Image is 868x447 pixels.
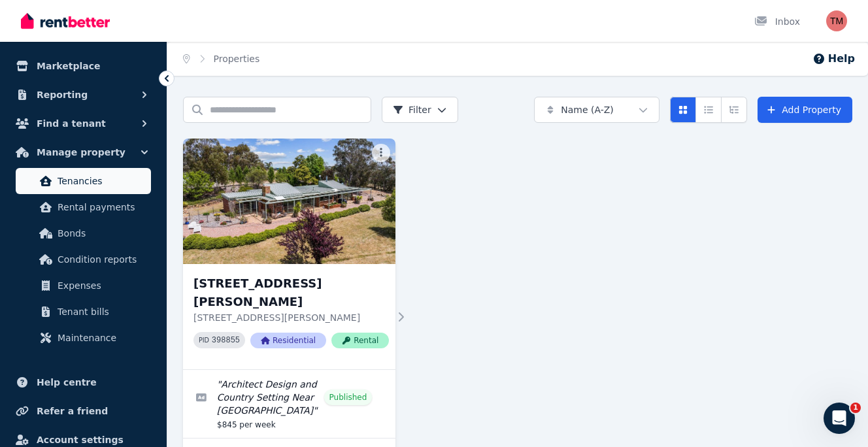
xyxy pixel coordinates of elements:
span: Bonds [58,225,146,241]
a: Add Property [758,97,852,123]
button: Reporting [10,82,156,108]
img: Tony Mansfield [826,10,847,31]
a: Refer a friend [10,398,156,424]
span: Tenancies [58,173,146,189]
div: Inbox [754,15,800,28]
button: Find a tenant [10,110,156,137]
div: View options [670,97,747,123]
span: 1 [850,403,861,413]
a: Tenant bills [16,299,151,325]
span: Rental [331,333,389,348]
span: Name (A-Z) [561,103,614,116]
a: Bonds [16,220,151,246]
small: PID [199,337,209,344]
a: Properties [214,54,260,64]
span: Marketplace [37,58,100,74]
p: [STREET_ADDRESS][PERSON_NAME] [193,311,389,324]
img: RentBetter [21,11,110,31]
span: Refer a friend [37,403,108,419]
span: Filter [393,103,431,116]
button: Expanded list view [721,97,747,123]
button: Card view [670,97,696,123]
a: Rental payments [16,194,151,220]
a: 810 Norton Rd, Wamboin[STREET_ADDRESS][PERSON_NAME][STREET_ADDRESS][PERSON_NAME]PID 398855Residen... [183,139,395,369]
span: Maintenance [58,330,146,346]
span: Find a tenant [37,116,106,131]
span: Manage property [37,144,125,160]
button: More options [372,144,390,162]
span: Expenses [58,278,146,293]
button: Filter [382,97,458,123]
span: Tenant bills [58,304,146,320]
a: Condition reports [16,246,151,273]
a: Maintenance [16,325,151,351]
span: Rental payments [58,199,146,215]
span: Condition reports [58,252,146,267]
img: 810 Norton Rd, Wamboin [183,139,395,264]
span: Residential [250,333,326,348]
code: 398855 [212,336,240,345]
a: Edit listing: Architect Design and Country Setting Near Canberra [183,370,395,438]
button: Name (A-Z) [534,97,659,123]
a: Tenancies [16,168,151,194]
span: Reporting [37,87,88,103]
a: Help centre [10,369,156,395]
nav: Breadcrumb [167,42,275,76]
h3: [STREET_ADDRESS][PERSON_NAME] [193,274,389,311]
a: Expenses [16,273,151,299]
span: Help centre [37,374,97,390]
button: Manage property [10,139,156,165]
button: Compact list view [695,97,722,123]
iframe: Intercom live chat [824,403,855,434]
button: Help [812,51,855,67]
a: Marketplace [10,53,156,79]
